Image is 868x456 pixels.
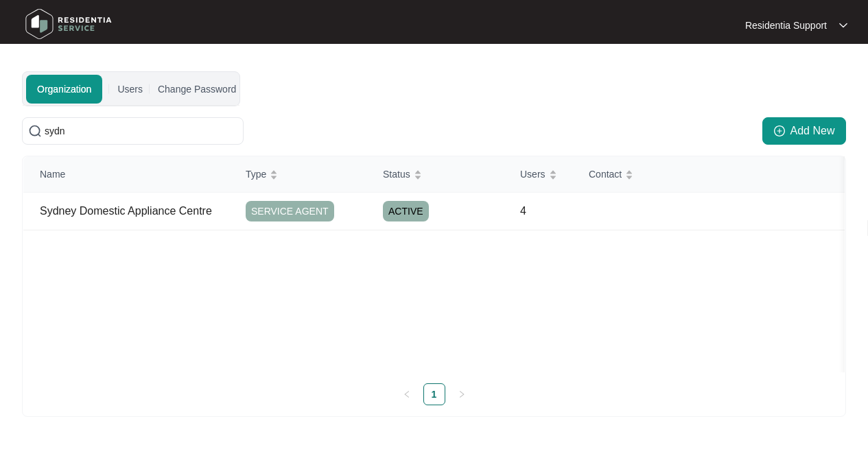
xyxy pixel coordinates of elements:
[458,390,466,398] span: right
[451,383,473,405] button: right
[424,384,445,405] a: 1
[504,156,572,193] th: Users
[40,203,229,219] p: Sydney Domestic Appliance Centre
[229,156,366,193] th: Type
[28,124,42,138] img: search-icon
[117,82,143,97] div: Users
[383,201,429,221] span: ACTIVE
[790,123,835,139] span: Add New
[396,383,418,405] li: Previous Page
[23,156,229,193] th: Name
[246,201,334,221] span: SERVICE AGENT
[762,117,846,145] button: Add New
[745,19,827,32] p: Residentia Support
[45,123,237,139] input: Search
[396,383,418,405] button: left
[774,125,785,136] span: plus-circle
[383,167,410,182] span: Status
[22,117,846,145] div: Organizations
[26,75,102,104] div: Organization
[246,167,266,182] span: Type
[572,156,709,193] th: Contact
[366,156,504,193] th: Status
[504,193,572,230] td: 4
[158,82,236,97] div: Change Password
[423,383,445,405] li: 1
[403,390,411,398] span: left
[21,3,117,45] img: residentia service logo
[451,383,473,405] li: Next Page
[839,22,847,29] img: dropdown arrow
[589,167,622,182] span: Contact
[520,167,546,182] span: Users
